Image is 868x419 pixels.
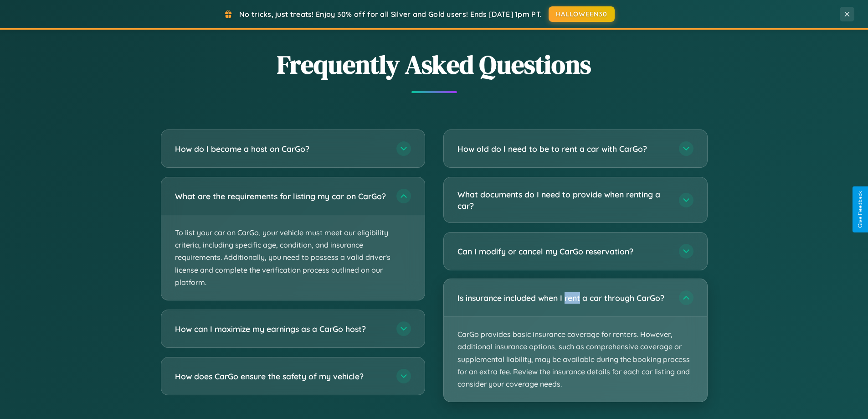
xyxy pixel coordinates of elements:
h2: Frequently Asked Questions [161,47,708,82]
h3: Is insurance included when I rent a car through CarGo? [457,292,670,304]
h3: How old do I need to be to rent a car with CarGo? [457,143,670,155]
button: HALLOWEEN30 [549,6,615,22]
h3: Can I modify or cancel my CarGo reservation? [457,246,670,257]
h3: How do I become a host on CarGo? [175,143,387,155]
h3: How does CarGo ensure the safety of my vehicle? [175,371,387,382]
h3: What are the requirements for listing my car on CarGo? [175,191,387,202]
h3: What documents do I need to provide when renting a car? [457,189,670,211]
div: Give Feedback [857,191,863,228]
p: To list your car on CarGo, your vehicle must meet our eligibility criteria, including specific ag... [161,215,425,300]
span: No tricks, just treats! Enjoy 30% off for all Silver and Gold users! Ends [DATE] 1pm PT. [239,10,542,19]
h3: How can I maximize my earnings as a CarGo host? [175,323,387,335]
p: CarGo provides basic insurance coverage for renters. However, additional insurance options, such ... [444,317,707,402]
